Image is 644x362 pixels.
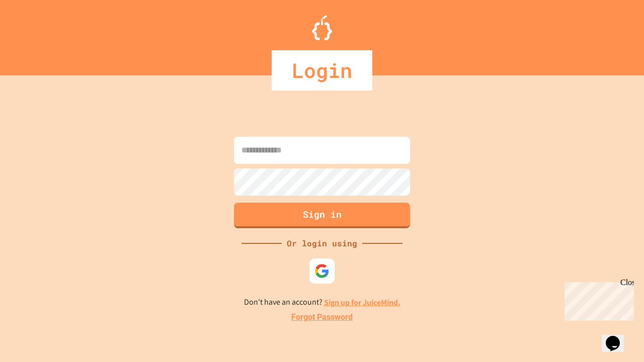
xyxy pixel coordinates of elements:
p: Don't have an account? [244,296,400,309]
a: Sign up for JuiceMind. [324,297,400,308]
div: Login [272,50,372,90]
img: google-icon.svg [314,263,330,279]
iframe: chat widget [602,322,634,352]
button: Sign in [234,203,410,228]
a: Forgot Password [291,311,353,323]
div: Or login using [282,237,362,249]
img: Logo.svg [312,15,332,40]
iframe: chat widget [560,278,634,321]
div: Chat with us now!Close [4,4,69,64]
